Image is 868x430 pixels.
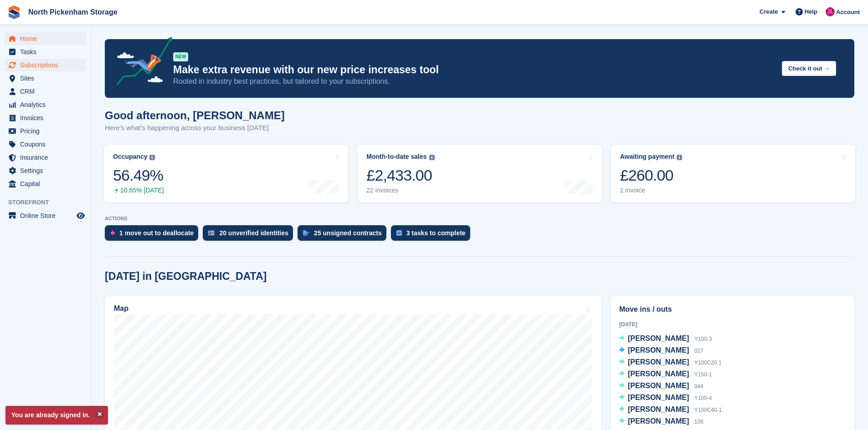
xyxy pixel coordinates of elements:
[5,98,86,111] a: menu
[611,145,855,202] a: Awaiting payment £260.00 1 invoice
[314,229,382,237] div: 25 unsigned contracts
[366,187,434,194] div: 22 invoices
[628,346,689,354] span: [PERSON_NAME]
[628,358,689,366] span: [PERSON_NAME]
[694,348,704,354] span: 027
[5,111,86,124] a: menu
[8,198,91,207] span: Storefront
[429,155,435,160] img: icon-info-grey-7440780725fd019a000dd9b08b2336e03edf1995a4989e88bcd33f0948082b44.svg
[628,382,689,390] span: [PERSON_NAME]
[5,151,86,164] a: menu
[5,209,86,222] a: menu
[619,304,846,315] h2: Move ins / outs
[5,85,86,98] a: menu
[119,229,194,237] div: 1 move out to deallocate
[628,394,689,401] span: [PERSON_NAME]
[694,407,722,413] span: Y100C40-1
[619,416,704,428] a: [PERSON_NAME] 106
[628,334,689,342] span: [PERSON_NAME]
[619,392,712,404] a: [PERSON_NAME] Y100-4
[826,7,835,16] img: Dylan Taylor
[20,32,75,45] span: Home
[20,72,75,85] span: Sites
[628,370,689,378] span: [PERSON_NAME]
[619,345,704,357] a: [PERSON_NAME] 027
[619,357,722,369] a: [PERSON_NAME] Y100C20 1
[406,229,466,237] div: 3 tasks to complete
[5,125,86,137] a: menu
[628,405,689,413] span: [PERSON_NAME]
[173,76,775,86] p: Rooted in industry best practices, but tailored to your subscriptions.
[782,61,836,76] button: Check it out →
[20,164,75,177] span: Settings
[5,46,86,58] a: menu
[113,166,164,185] div: 56.49%
[694,395,712,401] span: Y100-4
[760,7,778,16] span: Create
[366,153,426,161] div: Month-to-date sales
[836,8,860,17] span: Account
[5,59,86,71] a: menu
[619,380,704,392] a: [PERSON_NAME] 044
[20,125,75,137] span: Pricing
[694,336,712,342] span: Y100-3
[20,59,75,71] span: Subscriptions
[5,72,86,85] a: menu
[20,85,75,98] span: CRM
[173,52,188,61] div: NEW
[694,371,712,378] span: Y150-1
[619,320,846,329] div: [DATE]
[20,46,75,58] span: Tasks
[694,359,722,366] span: Y100C20 1
[105,109,285,121] h1: Good afternoon, [PERSON_NAME]
[391,225,475,245] a: 3 tasks to complete
[5,32,86,45] a: menu
[203,225,298,245] a: 20 unverified identities
[694,419,704,425] span: 106
[113,153,147,161] div: Occupancy
[5,164,86,177] a: menu
[357,145,601,202] a: Month-to-date sales £2,433.00 22 invoices
[25,5,121,20] a: North Pickenham Storage
[105,225,203,245] a: 1 move out to deallocate
[619,333,712,345] a: [PERSON_NAME] Y100-3
[619,369,712,380] a: [PERSON_NAME] Y150-1
[109,37,173,89] img: price-adjustments-announcement-icon-8257ccfd72463d97f412b2fc003d46551f7dbcb40ab6d574587a9cd5c0d94...
[628,417,689,425] span: [PERSON_NAME]
[677,155,682,160] img: icon-info-grey-7440780725fd019a000dd9b08b2336e03edf1995a4989e88bcd33f0948082b44.svg
[396,230,402,236] img: task-75834270c22a3079a89374b754ae025e5fb1db73e45f91037f5363f120a921f8.svg
[619,404,722,416] a: [PERSON_NAME] Y100C40-1
[620,187,683,194] div: 1 invoice
[20,177,75,190] span: Capital
[5,406,108,425] p: You are already signed in.
[110,230,115,236] img: move_outs_to_deallocate_icon-f764333ba52eb49d3ac5e1228854f67142a1ed5810a6f6cc68b1a99e826820c5.svg
[105,123,285,133] p: Here's what's happening across your business [DATE]
[298,225,391,245] a: 25 unsigned contracts
[620,166,683,185] div: £260.00
[114,304,128,313] h2: Map
[620,153,675,161] div: Awaiting payment
[219,229,288,237] div: 20 unverified identities
[694,383,704,390] span: 044
[20,209,75,222] span: Online Store
[149,155,155,160] img: icon-info-grey-7440780725fd019a000dd9b08b2336e03edf1995a4989e88bcd33f0948082b44.svg
[113,187,164,194] div: 10.65% [DATE]
[104,145,348,202] a: Occupancy 56.49% 10.65% [DATE]
[105,216,854,222] p: ACTIONS
[7,5,21,19] img: stora-icon-8386f47178a22dfd0bd8f6a31ec36ba5ce8667c1dd55bd0f319d3a0aa187defe.svg
[20,138,75,151] span: Coupons
[20,151,75,164] span: Insurance
[173,63,775,76] p: Make extra revenue with our new price increases tool
[366,166,434,185] div: £2,433.00
[75,210,86,221] a: Preview store
[105,270,267,283] h2: [DATE] in [GEOGRAPHIC_DATA]
[5,177,86,190] a: menu
[208,230,215,236] img: verify_identity-adf6edd0f0f0b5bbfe63781bf79b02c33cf7c696d77639b501bdc392416b5a36.svg
[20,98,75,111] span: Analytics
[5,138,86,151] a: menu
[805,7,817,16] span: Help
[303,230,309,236] img: contract_signature_icon-13c848040528278c33f63329250d36e43548de30e8caae1d1a13099fd9432cc5.svg
[20,111,75,124] span: Invoices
